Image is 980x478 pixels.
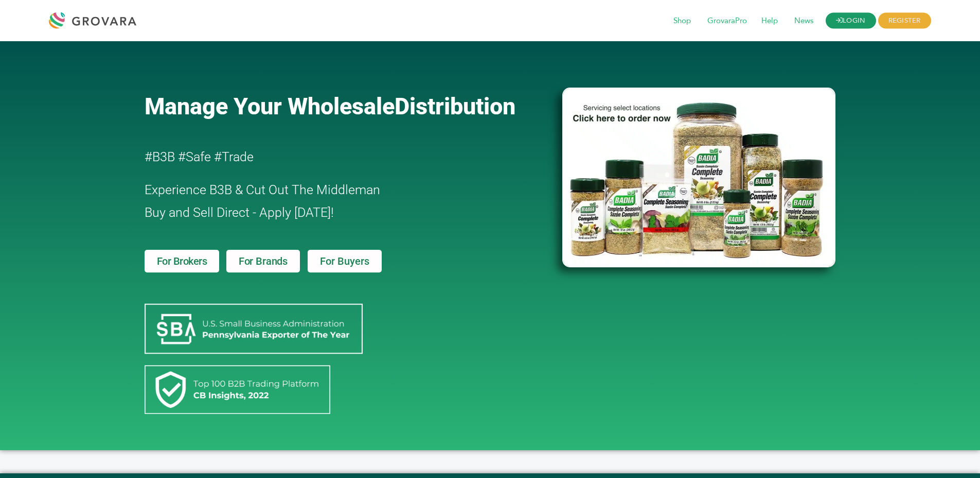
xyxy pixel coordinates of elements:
[666,15,698,27] a: Shop
[666,11,698,31] span: Shop
[145,93,546,120] a: Manage Your WholesaleDistribution
[395,93,515,120] span: Distribution
[145,93,395,120] span: Manage Your Wholesale
[157,256,207,266] span: For Brokers
[787,15,821,27] a: News
[754,15,785,27] a: Help
[145,182,380,197] span: Experience B3B & Cut Out The Middleman
[145,250,220,272] a: For Brokers
[700,11,754,31] span: GrovaraPro
[700,15,754,27] a: GrovaraPro
[145,205,334,220] span: Buy and Sell Direct - Apply [DATE]!
[787,11,821,31] span: News
[145,146,504,168] h2: #B3B #Safe #Trade
[239,256,288,266] span: For Brands
[308,250,382,272] a: For Buyers
[320,256,369,266] span: For Buyers
[878,13,931,29] span: REGISTER
[826,13,876,29] a: LOGIN
[226,250,300,272] a: For Brands
[754,11,785,31] span: Help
